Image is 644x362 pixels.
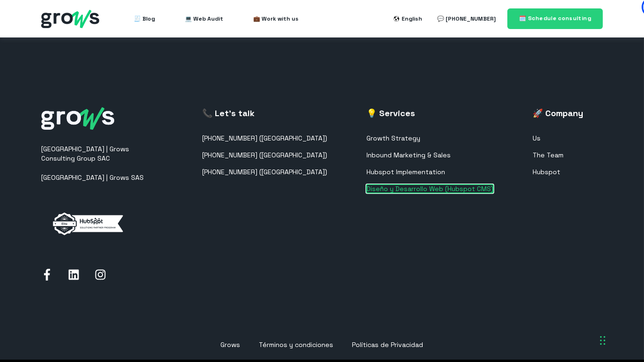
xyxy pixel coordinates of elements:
[41,173,158,182] p: [GEOGRAPHIC_DATA] | Grows SAS
[202,134,327,142] a: [PHONE_NUMBER] ([GEOGRAPHIC_DATA])
[533,168,583,176] a: Hubspot
[134,9,155,28] a: 🧾 Blog
[437,9,496,28] a: 💬 [PHONE_NUMBER]
[533,151,583,159] a: The Team
[533,107,583,119] h3: 🚀 Company
[185,9,223,28] a: 💻 Web Audit
[366,151,493,159] a: Inbound Marketing & Sales
[600,326,606,355] div: Arrastrar
[41,213,135,235] img: elite-horizontal-white
[253,9,299,28] a: 💼 Work with us
[41,107,114,130] img: grows-white_1
[41,10,99,28] img: grows - hubspot
[507,8,603,29] a: 🗓️ Schedule consulting
[366,134,493,142] a: Growth Strategy
[202,107,327,119] h3: 📞 Let's talk
[533,134,583,142] a: Us
[221,340,241,350] span: Grows
[402,13,422,24] div: English
[366,168,493,176] a: Hubspot Implementation
[202,168,327,176] a: [PHONE_NUMBER] ([GEOGRAPHIC_DATA])
[352,340,424,349] a: Políticas de Privacidad
[366,185,493,193] a: Diseño y Desarrollo Web (Hubspot CMS)
[597,317,644,362] div: Widget de chat
[202,151,327,159] a: [PHONE_NUMBER] ([GEOGRAPHIC_DATA])
[366,107,493,119] h3: 💡 Services
[41,145,158,163] p: [GEOGRAPHIC_DATA] | Grows Consulting Group SAC
[597,317,644,362] iframe: Chat Widget
[519,15,591,22] span: 🗓️ Schedule consulting
[259,340,334,349] a: Términos y condiciones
